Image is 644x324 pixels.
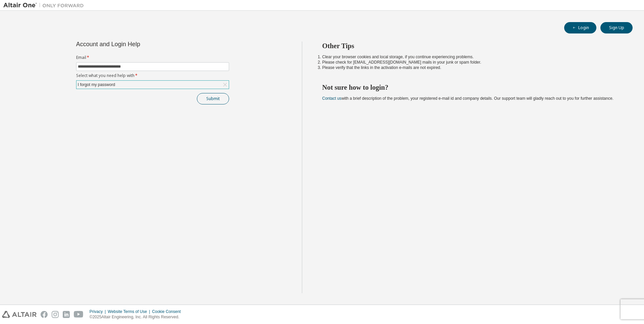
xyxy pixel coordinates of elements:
div: Account and Login Help [76,42,199,47]
div: I forgot my password [77,81,116,88]
h2: Other Tips [322,42,621,50]
img: facebook.svg [41,311,48,318]
div: Website Terms of Use [108,309,152,314]
img: instagram.svg [52,311,59,318]
img: youtube.svg [74,311,84,318]
button: Login [564,22,596,33]
p: © 2025 Altair Engineering, Inc. All Rights Reserved. [90,314,185,320]
a: Contact us [322,96,341,101]
img: altair_logo.svg [2,311,37,318]
div: I forgot my password [76,81,229,89]
label: Email [76,55,229,60]
li: Please verify that the links in the activation e-mails are not expired. [322,65,621,70]
div: Privacy [90,309,108,314]
img: linkedin.svg [63,311,70,318]
li: Clear your browser cookies and local storage, if you continue experiencing problems. [322,54,621,60]
li: Please check for [EMAIL_ADDRESS][DOMAIN_NAME] mails in your junk or spam folder. [322,60,621,65]
div: Cookie Consent [152,309,184,314]
button: Sign Up [600,22,633,33]
img: Altair One [3,2,87,9]
label: Select what you need help with [76,73,229,78]
span: with a brief description of the problem, your registered e-mail id and company details. Our suppo... [322,96,613,101]
button: Submit [197,93,229,104]
h2: Not sure how to login? [322,83,621,92]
